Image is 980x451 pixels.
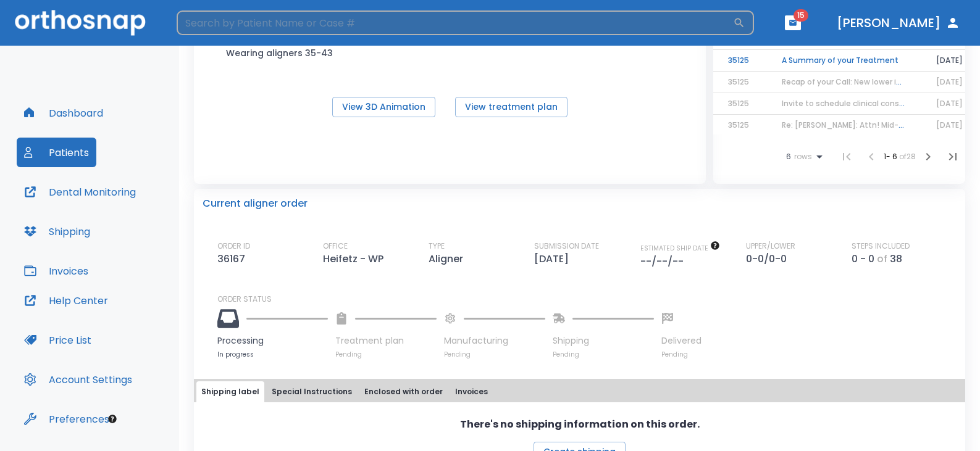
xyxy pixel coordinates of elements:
span: 35125 [728,77,749,87]
div: tabs [196,381,963,402]
span: 6 [786,152,791,161]
p: SUBMISSION DATE [534,241,599,252]
button: Patients [17,138,96,167]
span: 35125 [728,120,749,130]
p: 36167 [217,252,250,267]
p: Heifetz - WP [323,252,388,267]
button: View 3D Animation [332,97,435,117]
p: 0-0/0-0 [746,252,792,267]
span: [DATE] [936,120,963,130]
button: Dental Monitoring [17,177,143,207]
p: Delivered [661,334,701,347]
span: The date will be available after approving treatment plan [640,244,720,253]
button: Help Center [17,286,115,315]
p: STEPS INCLUDED [852,241,910,252]
button: Invoices [17,256,96,286]
p: 38 [890,252,902,267]
span: 15 [794,9,808,22]
button: Special Instructions [267,381,357,402]
p: ORDER ID [217,241,250,252]
p: ORDER STATUS [217,294,957,305]
td: A Summary of your Treatment [767,50,921,72]
p: Treatment plan [335,334,437,347]
button: Enclosed with order [359,381,448,402]
p: [DATE] [534,252,574,267]
p: 0 - 0 [852,252,874,267]
button: Preferences [17,404,117,434]
p: In progress [217,350,328,359]
span: of 28 [899,151,916,162]
p: Pending [661,350,701,359]
button: Shipping [17,217,98,246]
p: of [877,252,887,267]
span: rows [791,152,812,161]
p: Wearing aligners 35-43 [226,46,337,60]
span: 35125 [728,98,749,109]
button: Invoices [450,381,493,402]
p: Pending [553,350,654,359]
button: Dashboard [17,98,111,128]
span: [DATE] [936,98,963,109]
img: Orthosnap [15,10,146,35]
button: [PERSON_NAME] [832,12,965,34]
span: Recap of your Call: New lower impressions required! [782,77,977,87]
p: Manufacturing [444,334,545,347]
p: Processing [217,334,328,347]
p: --/--/-- [640,254,689,269]
button: Price List [17,325,99,355]
button: View treatment plan [455,97,567,117]
span: 1 - 6 [884,151,899,162]
p: Pending [335,350,437,359]
p: Current aligner order [203,196,308,211]
p: Pending [444,350,545,359]
p: OFFICE [323,241,348,252]
p: There's no shipping information on this order. [460,417,700,432]
span: Invite to schedule clinical consultation! [782,98,932,109]
button: Shipping label [196,381,264,402]
p: Shipping [553,334,654,347]
div: Tooltip anchor [107,413,118,424]
td: [DATE] [921,50,978,72]
button: Account Settings [17,365,140,394]
td: 35125 [713,50,767,72]
p: TYPE [429,241,445,252]
span: [DATE] [936,77,963,87]
p: UPPER/LOWER [746,241,795,252]
input: Search by Patient Name or Case # [177,10,733,35]
p: Aligner [429,252,468,267]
